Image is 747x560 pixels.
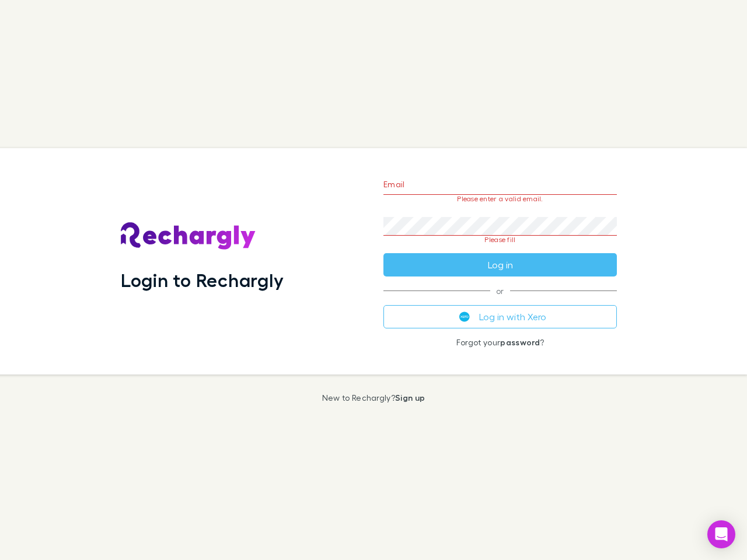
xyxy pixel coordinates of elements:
a: Sign up [395,393,425,402]
a: password [500,337,540,347]
p: New to Rechargly? [322,393,425,402]
button: Log in [383,253,617,276]
h1: Login to Rechargly [121,269,284,291]
div: Open Intercom Messenger [707,520,735,548]
button: Log in with Xero [383,305,617,328]
p: Please enter a valid email. [383,195,617,203]
img: Rechargly's Logo [121,222,256,250]
img: Xero's logo [459,311,470,322]
p: Please fill [383,236,617,244]
p: Forgot your ? [383,338,617,347]
span: or [383,290,617,291]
